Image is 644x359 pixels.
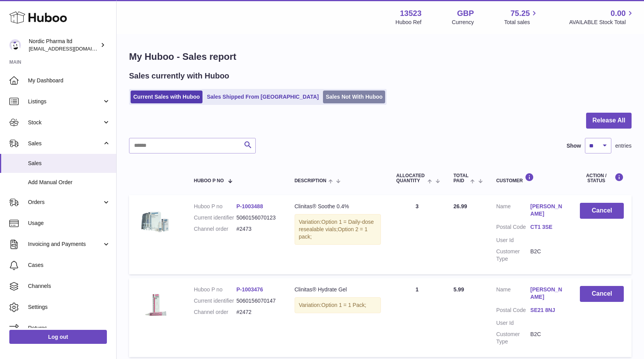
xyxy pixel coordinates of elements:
[129,71,229,81] h2: Sales currently with Huboo
[531,223,565,231] a: CT1 3SE
[28,240,102,248] span: Invoicing and Payments
[295,286,381,293] div: Clinitas® Hydrate Gel
[28,220,110,227] span: Usage
[531,203,565,218] a: [PERSON_NAME]
[496,307,531,316] dt: Postal Code
[236,286,263,293] a: P-1003476
[615,142,632,150] span: entries
[236,203,263,209] a: P-1003488
[496,248,531,263] dt: Customer Type
[504,8,539,26] a: 75.25 Total sales
[299,219,374,232] span: Option 1 = Daily-dose resealable vials;
[496,223,531,233] dt: Postal Code
[496,331,531,345] dt: Customer Type
[28,77,110,84] span: My Dashboard
[28,199,102,206] span: Orders
[496,237,531,244] dt: User Id
[194,214,236,221] dt: Current identifier
[510,8,530,19] span: 75.25
[531,331,565,345] dd: B2C
[129,51,632,63] h1: My Huboo - Sales report
[28,119,102,126] span: Stock
[9,330,107,344] a: Log out
[236,297,279,305] dd: 5060156070147
[323,91,385,103] a: Sales Not With Huboo
[295,203,381,210] div: Clinitas® Soothe 0.4%
[496,173,565,183] div: Customer
[29,45,114,52] span: [EMAIL_ADDRESS][DOMAIN_NAME]
[236,225,279,233] dd: #2473
[531,248,565,263] dd: B2C
[194,308,236,316] dt: Channel order
[567,142,581,150] label: Show
[400,8,422,19] strong: 13523
[580,173,624,183] div: Action / Status
[580,286,624,302] button: Cancel
[204,91,321,103] a: Sales Shipped From [GEOGRAPHIC_DATA]
[295,297,381,313] div: Variation:
[396,19,422,26] div: Huboo Ref
[580,203,624,219] button: Cancel
[454,173,469,183] span: Total paid
[28,303,110,311] span: Settings
[28,282,110,290] span: Channels
[299,226,368,240] span: Option 2 = 1 pack;
[611,8,626,19] span: 0.00
[389,278,446,357] td: 1
[586,113,632,129] button: Release All
[194,178,224,183] span: Huboo P no
[194,297,236,305] dt: Current identifier
[236,308,279,316] dd: #2472
[531,307,565,314] a: SE21 8NJ
[457,8,474,19] strong: GBP
[9,39,21,51] img: chika.alabi@nordicpharma.com
[569,8,635,26] a: 0.00 AVAILABLE Stock Total
[131,91,202,103] a: Current Sales with Huboo
[28,179,110,186] span: Add Manual Order
[28,160,110,167] span: Sales
[295,214,381,245] div: Variation:
[452,19,474,26] div: Currency
[454,286,464,293] span: 5.99
[28,140,102,147] span: Sales
[496,319,531,327] dt: User Id
[29,38,99,52] div: Nordic Pharma ltd
[28,98,102,105] span: Listings
[194,203,236,210] dt: Huboo P no
[496,286,531,303] dt: Name
[396,173,426,183] span: ALLOCATED Quantity
[137,203,176,242] img: 2_6c148ce2-9555-4dcb-a520-678b12be0df6.png
[236,214,279,221] dd: 5060156070123
[454,203,467,209] span: 26.99
[295,178,326,183] span: Description
[194,286,236,293] dt: Huboo P no
[531,286,565,301] a: [PERSON_NAME]
[28,261,110,269] span: Cases
[496,203,531,220] dt: Name
[194,225,236,233] dt: Channel order
[504,19,539,26] span: Total sales
[321,302,367,308] span: Option 1 = 1 Pack;
[389,195,446,274] td: 3
[28,324,110,332] span: Returns
[137,286,176,325] img: 1_f13aeef1-7825-42c4-bd96-546fc26b9c19.png
[569,19,635,26] span: AVAILABLE Stock Total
